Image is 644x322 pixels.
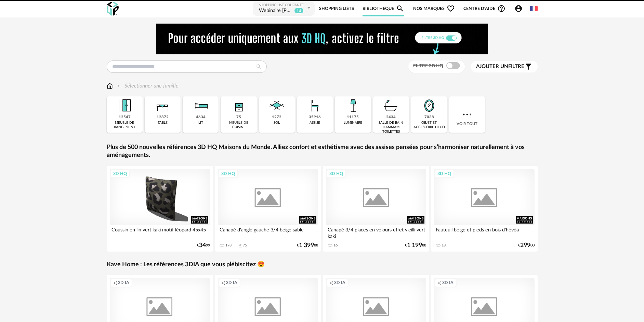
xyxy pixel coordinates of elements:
[434,225,535,239] div: Fauteuil beige et pieds en bois d'hévéa
[447,4,455,13] span: Heart Outline icon
[113,280,117,285] span: Creation icon
[223,121,254,130] div: meuble de cuisine
[158,121,168,125] div: table
[199,243,206,248] span: 34
[226,280,237,285] span: 3D IA
[520,243,530,248] span: 299
[396,4,404,13] span: Magnify icon
[344,121,362,125] div: luminaire
[386,115,396,120] div: 2434
[110,225,210,239] div: Coussin en lin vert kaki motif léopard 45x45
[218,169,238,178] div: 3D HQ
[437,280,442,285] span: Creation icon
[413,121,445,130] div: objet et accessoire déco
[267,96,286,115] img: Sol.png
[530,5,538,12] img: fr
[236,115,241,120] div: 75
[116,82,179,90] div: Sélectionner une famille
[344,96,362,115] img: Luminaire.png
[221,280,225,285] span: Creation icon
[319,1,354,16] a: Shopping Lists
[115,96,134,115] img: Meuble%20de%20rangement.png
[107,261,265,269] a: Kave Home : Les références 3DIA que vous plébiscitez 😍
[259,8,293,14] div: Webinaire Etienne
[215,166,321,252] a: 3D HQ Canapé d'angle gauche 3/4 beige sable 178 Download icon 75 €1 39900
[407,243,422,248] span: 1 199
[197,243,210,248] div: € 99
[471,61,538,72] button: Ajouter unfiltre Filter icon
[238,243,243,248] span: Download icon
[514,4,526,13] span: Account Circle icon
[196,115,206,120] div: 4634
[347,115,359,120] div: 11175
[442,280,454,285] span: 3D IA
[107,82,113,90] img: svg+xml;base64,PHN2ZyB3aWR0aD0iMTYiIGhlaWdodD0iMTciIHZpZXdCb3g9IjAgMCAxNiAxNyIgZmlsbD0ibm9uZSIgeG...
[413,1,455,16] span: Nos marques
[229,96,248,115] img: Rangement.png
[218,225,318,239] div: Canapé d'angle gauche 3/4 beige sable
[109,121,141,130] div: meuble de rangement
[156,24,488,54] img: NEW%20NEW%20HQ%20NEW_V1.gif
[297,243,318,248] div: € 00
[306,96,324,115] img: Assise.png
[424,115,434,120] div: 7038
[449,96,485,133] div: Voir tout
[323,166,430,252] a: 3D HQ Canapé 3/4 places en velours effet vieilli vert kaki 16 €1 19900
[431,166,538,252] a: 3D HQ Fauteuil beige et pieds en bois d'hévéa 18 €29900
[192,96,210,115] img: Literie.png
[157,115,169,120] div: 12872
[107,144,538,160] a: Plus de 500 nouvelles références 3D HQ Maisons du Monde. Alliez confort et esthétisme avec des as...
[524,63,533,71] span: Filter icon
[198,121,203,125] div: lit
[243,243,247,248] div: 75
[309,115,321,120] div: 35916
[363,1,404,16] a: BibliothèqueMagnify icon
[382,96,400,115] img: Salle%20de%20bain.png
[413,64,443,68] span: Filtre 3D HQ
[107,166,213,252] a: 3D HQ Coussin en lin vert kaki motif léopard 45x45 €3499
[463,4,505,13] span: Centre d'aideHelp Circle Outline icon
[118,280,129,285] span: 3D IA
[476,64,508,69] span: Ajouter un
[274,121,280,125] div: sol
[518,243,535,248] div: € 00
[326,225,426,239] div: Canapé 3/4 places en velours effet vieilli vert kaki
[107,2,119,16] img: OXP
[420,96,438,115] img: Miroir.png
[119,115,131,120] div: 12547
[294,8,304,14] sup: 14
[153,96,172,115] img: Table.png
[334,280,345,285] span: 3D IA
[110,169,130,178] div: 3D HQ
[329,280,333,285] span: Creation icon
[405,243,426,248] div: € 00
[375,121,407,134] div: salle de bain hammam toilettes
[333,243,338,248] div: 16
[225,243,232,248] div: 178
[442,243,446,248] div: 18
[116,82,121,90] img: svg+xml;base64,PHN2ZyB3aWR0aD0iMTYiIGhlaWdodD0iMTYiIHZpZXdCb3g9IjAgMCAxNiAxNiIgZmlsbD0ibm9uZSIgeG...
[326,169,346,178] div: 3D HQ
[259,3,305,8] div: Shopping List courante
[310,121,320,125] div: assise
[497,4,505,13] span: Help Circle Outline icon
[461,108,473,121] img: more.7b13dc1.svg
[514,4,523,13] span: Account Circle icon
[299,243,314,248] span: 1 399
[476,63,524,70] span: filtre
[272,115,281,120] div: 1272
[434,169,454,178] div: 3D HQ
